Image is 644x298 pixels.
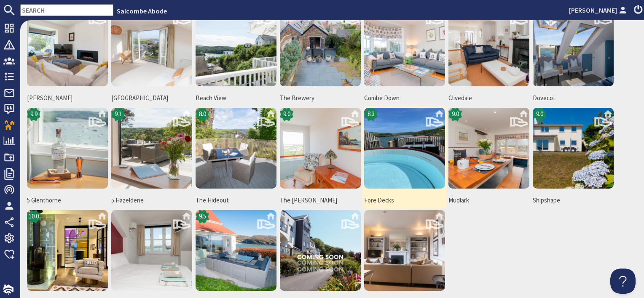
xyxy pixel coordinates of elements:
span: 9.9 [30,109,38,119]
span: 8.0 [199,109,206,119]
a: Clivedale 's icon9.0Clivedale [447,4,531,106]
img: Dovecot's icon [533,5,614,86]
img: 5 Glenthorne's icon [27,108,108,189]
span: Clivedale [448,93,529,103]
span: The [PERSON_NAME] [280,196,361,205]
img: Upper Foredecks's icon [111,210,192,291]
span: Fore Decks [364,196,445,205]
a: Beach View's icon9.7Beach View [194,4,278,106]
a: Dovecot's icon8.2Dovecot [531,4,615,106]
img: Combe Down's icon [364,5,445,86]
span: Combe Down [364,93,445,103]
span: 9.0 [452,109,459,119]
img: The Hideout 's icon [196,108,276,189]
img: Beacon House 's icon [111,5,192,86]
span: 9.0 [536,109,543,119]
img: staytech_i_w-64f4e8e9ee0a9c174fd5317b4b171b261742d2d393467e5bdba4413f4f884c10.svg [3,285,13,295]
img: 15 St Elmo Court's icon [280,210,361,291]
img: Fore Decks's icon [364,108,445,189]
img: Woodcot Cottage 's icon [196,210,276,291]
input: SEARCH [20,4,113,16]
span: 5 Hazeldene [111,196,192,205]
span: Dovecot [533,93,614,103]
img: Shipshape's icon [533,108,614,189]
span: 9.1 [115,109,122,119]
span: Shipshape [533,196,614,205]
span: 5 Glenthorne [27,196,108,205]
span: Mudlark [448,196,529,205]
a: The Brewery's icon10.0The Brewery [278,4,362,106]
img: The Brewery's icon [280,5,361,86]
span: 9.5 [199,212,206,221]
a: 5 Hazeldene's icon9.15 Hazeldene [110,106,194,208]
span: [GEOGRAPHIC_DATA] [111,93,192,103]
span: 8.3 [368,109,375,119]
img: The Holt's icon [280,108,361,189]
img: 5 Hazeldene's icon [111,108,192,189]
span: 9.0 [283,109,290,119]
a: [PERSON_NAME] [569,5,629,15]
img: Clivedale 's icon [448,5,529,86]
a: Salcombe Abode [117,7,167,15]
a: Combe Down's icon9.7Combe Down [362,4,447,106]
a: 5 Glenthorne's icon9.95 Glenthorne [25,106,110,208]
a: Alma Villa's icon8.0[PERSON_NAME] [25,4,110,106]
img: Beach View's icon [196,5,276,86]
a: Fore Decks's icon8.3Fore Decks [362,106,447,208]
a: Beacon House 's icon9.7[GEOGRAPHIC_DATA] [110,4,194,106]
img: Wellingtons 's icon [364,210,445,291]
a: The Holt's icon9.0The [PERSON_NAME] [278,106,362,208]
a: The Hideout 's icon8.0The Hideout [194,106,278,208]
span: The Hideout [196,196,276,205]
span: [PERSON_NAME] [27,93,108,103]
img: The Smurf House 's icon [27,210,108,291]
iframe: Toggle Customer Support [610,269,636,294]
a: Shipshape's icon9.0Shipshape [531,106,615,208]
img: Mudlark's icon [448,108,529,189]
span: The Brewery [280,93,361,103]
span: Beach View [196,93,276,103]
img: Alma Villa's icon [27,5,108,86]
a: Mudlark's icon9.0Mudlark [447,106,531,208]
span: 10.0 [29,212,39,221]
